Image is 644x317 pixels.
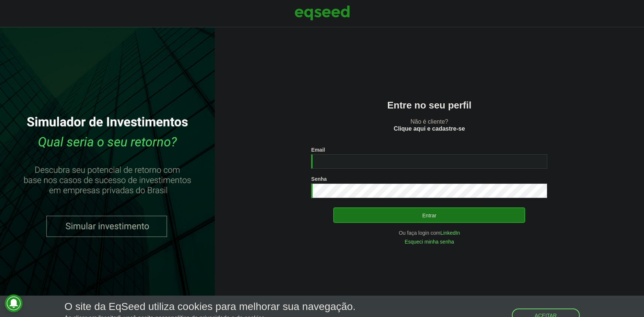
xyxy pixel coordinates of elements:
[65,301,356,313] h5: O site da EqSeed utiliza cookies para melhorar sua navegação.
[295,4,350,22] img: EqSeed Logo
[230,100,629,111] h2: Entre no seu perfil
[311,176,327,182] label: Senha
[394,126,465,132] a: Clique aqui e cadastre-se
[404,239,454,244] a: Esqueci minha senha
[333,207,525,223] button: Entrar
[440,230,460,235] a: LinkedIn
[311,230,547,235] div: Ou faça login com
[230,118,629,132] p: Não é cliente?
[311,147,325,152] label: Email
